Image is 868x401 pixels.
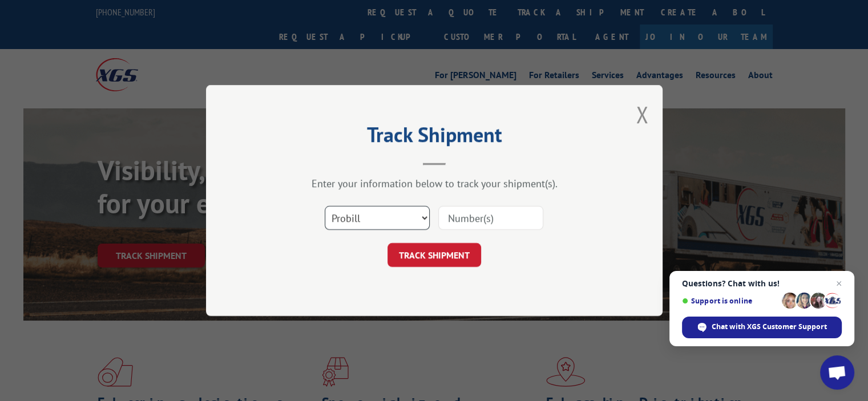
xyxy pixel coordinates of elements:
[712,322,827,332] span: Chat with XGS Customer Support
[263,127,605,148] h2: Track Shipment
[387,243,481,267] button: TRACK SHIPMENT
[263,177,605,190] div: Enter your information below to track your shipment(s).
[682,279,842,288] span: Questions? Chat with us!
[636,99,648,129] button: Close modal
[832,277,846,290] span: Close chat
[682,297,778,305] span: Support is online
[820,355,854,390] div: Open chat
[682,317,842,338] div: Chat with XGS Customer Support
[438,206,543,230] input: Number(s)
